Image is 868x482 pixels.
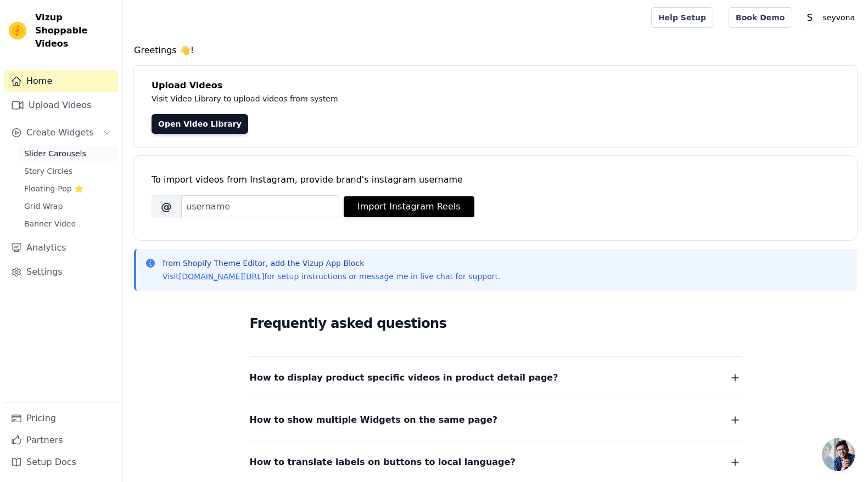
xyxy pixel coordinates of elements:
a: Banner Video [18,216,118,231]
span: Vizup Shoppable Videos [35,11,114,50]
p: Visit Video Library to upload videos from system [152,92,643,105]
button: How to display product specific videos in product detail page? [250,370,742,385]
p: seyvona [819,8,860,27]
text: S [807,12,813,23]
a: Story Circles [18,163,118,179]
p: from Shopify Theme Editor, add the Vizup App Block [163,258,500,269]
a: [DOMAIN_NAME][URL] [179,272,265,281]
a: Home [4,70,118,92]
span: Story Circles [24,166,72,177]
span: How to translate labels on buttons to local language? [250,455,516,470]
h4: Greetings 👋! [134,44,857,57]
a: Open chat [822,438,855,471]
a: Book Demo [729,7,792,28]
a: Help Setup [651,7,713,28]
span: Create Widgets [26,126,94,139]
p: Visit for setup instructions or message me in live chat for support. [163,271,500,282]
h2: Frequently asked questions [250,313,742,334]
button: S seyvona [801,8,860,27]
button: Create Widgets [4,122,118,144]
span: Slider Carousels [24,148,86,159]
a: Upload Videos [4,94,118,116]
a: Open Video Library [152,114,248,134]
span: How to display product specific videos in product detail page? [250,370,558,385]
input: username [181,195,339,218]
a: Pricing [4,407,118,429]
span: Grid Wrap [24,201,63,212]
a: Floating-Pop ⭐ [18,181,118,196]
button: Import Instagram Reels [344,196,474,217]
a: Slider Carousels [18,146,118,161]
span: @ [152,195,181,218]
img: Vizup [9,22,26,39]
a: Setup Docs [4,451,118,473]
a: Analytics [4,237,118,259]
h4: Upload Videos [152,79,839,92]
a: Grid Wrap [18,199,118,214]
a: Settings [4,261,118,283]
span: Banner Video [24,218,76,229]
button: How to translate labels on buttons to local language? [250,455,742,470]
div: To import videos from Instagram, provide brand's instagram username [152,173,839,186]
button: How to show multiple Widgets on the same page? [250,412,742,428]
span: How to show multiple Widgets on the same page? [250,412,498,428]
a: Partners [4,429,118,451]
span: Floating-Pop ⭐ [24,183,83,194]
